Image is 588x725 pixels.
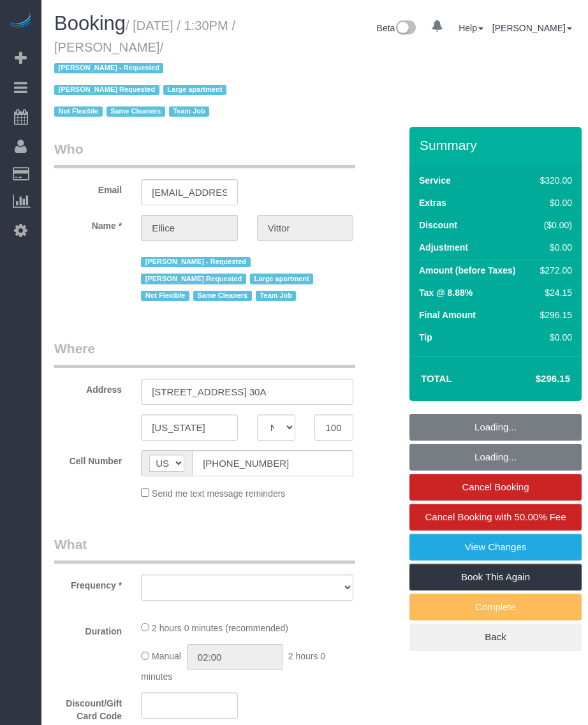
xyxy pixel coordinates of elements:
[54,18,235,119] small: / [DATE] / 1:30PM / [PERSON_NAME]
[54,85,159,95] span: [PERSON_NAME] Requested
[54,339,355,368] legend: Where
[492,23,572,33] a: [PERSON_NAME]
[459,23,483,33] a: Help
[535,241,572,254] div: $0.00
[45,620,131,638] label: Duration
[141,215,238,241] input: First Name
[409,504,582,531] a: Cancel Booking with 50.00% Fee
[152,623,288,633] span: 2 hours 0 minutes (recommended)
[45,215,131,232] label: Name *
[54,106,103,117] span: Not Flexible
[535,219,572,231] div: ($0.00)
[54,12,126,34] span: Booking
[395,20,416,37] img: New interface
[45,379,131,396] label: Address
[141,291,189,301] span: Not Flexible
[169,106,210,117] span: Team Job
[141,274,246,284] span: [PERSON_NAME] Requested
[421,373,452,384] strong: Total
[419,219,457,231] label: Discount
[54,140,355,168] legend: Who
[535,174,572,187] div: $320.00
[409,564,582,590] a: Book This Again
[141,179,238,205] input: Email
[45,179,131,196] label: Email
[535,264,572,277] div: $272.00
[192,450,353,476] input: Cell Number
[409,534,582,560] a: View Changes
[409,474,582,501] a: Cancel Booking
[141,414,238,441] input: City
[54,63,163,73] span: [PERSON_NAME] - Requested
[377,23,416,33] a: Beta
[256,291,297,301] span: Team Job
[54,535,355,564] legend: What
[193,291,252,301] span: Same Cleaners
[425,511,566,522] span: Cancel Booking with 50.00% Fee
[535,331,572,344] div: $0.00
[419,309,476,321] label: Final Amount
[45,575,131,592] label: Frequency *
[535,286,572,299] div: $24.15
[409,624,582,650] a: Back
[535,196,572,209] div: $0.00
[419,286,473,299] label: Tax @ 8.88%
[250,274,313,284] span: Large apartment
[152,488,285,499] span: Send me text message reminders
[314,414,353,441] input: Zip Code
[107,106,165,117] span: Same Cleaners
[45,692,131,722] label: Discount/Gift Card Code
[420,138,575,152] h3: Summary
[497,374,570,384] h4: $296.15
[419,174,451,187] label: Service
[419,331,432,344] label: Tip
[257,215,354,241] input: Last Name
[141,257,250,267] span: [PERSON_NAME] - Requested
[163,85,226,95] span: Large apartment
[419,196,446,209] label: Extras
[8,13,33,31] img: Automaid Logo
[419,241,468,254] label: Adjustment
[152,652,181,662] span: Manual
[419,264,515,277] label: Amount (before Taxes)
[45,450,131,467] label: Cell Number
[535,309,572,321] div: $296.15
